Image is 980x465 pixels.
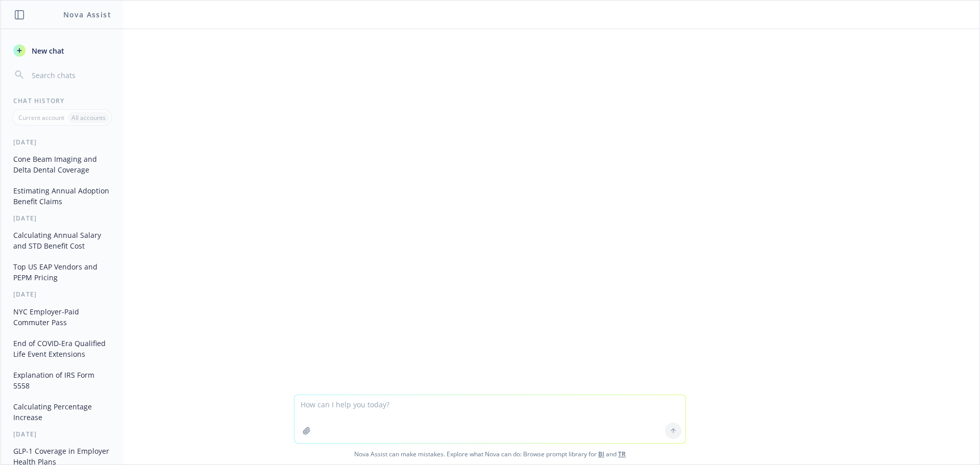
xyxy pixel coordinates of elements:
button: Calculating Annual Salary and STD Benefit Cost [9,227,115,254]
button: Explanation of IRS Form 5558 [9,366,115,394]
button: Top US EAP Vendors and PEPM Pricing [9,258,115,286]
a: TR [618,450,626,458]
button: NYC Employer-Paid Commuter Pass [9,303,115,331]
div: Chat History [1,96,123,105]
input: Search chats [30,68,111,82]
div: [DATE] [1,138,123,146]
div: [DATE] [1,214,123,223]
p: Current account [18,113,64,122]
p: All accounts [71,113,106,122]
div: [DATE] [1,290,123,299]
h1: Nova Assist [63,9,111,20]
a: BI [598,450,604,458]
button: New chat [9,41,115,60]
div: [DATE] [1,430,123,438]
span: Nova Assist can make mistakes. Explore what Nova can do: Browse prompt library for and [5,444,975,464]
button: End of COVID-Era Qualified Life Event Extensions [9,335,115,362]
span: New chat [30,45,64,56]
button: Estimating Annual Adoption Benefit Claims [9,182,115,210]
button: Calculating Percentage Increase [9,398,115,426]
button: Cone Beam Imaging and Delta Dental Coverage [9,151,115,178]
